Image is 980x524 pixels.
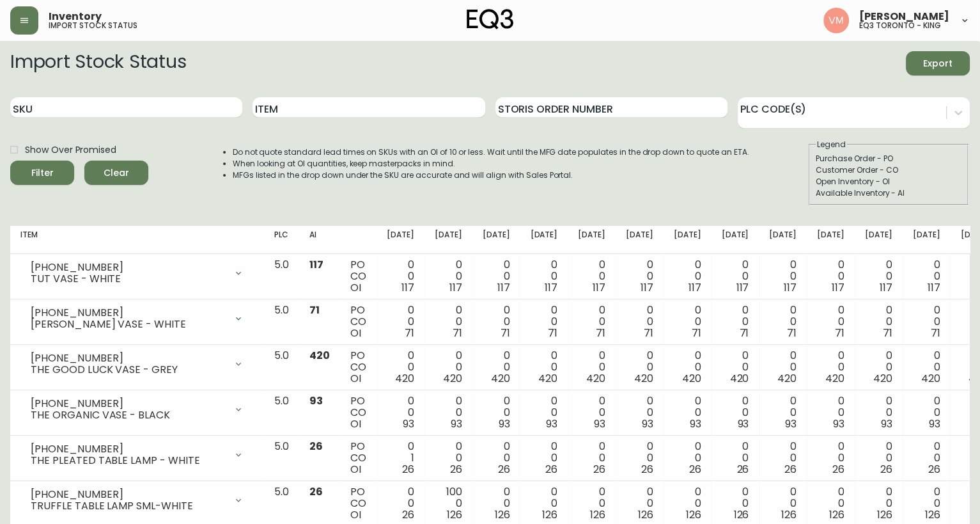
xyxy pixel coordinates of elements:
[387,350,414,385] div: 0 0
[865,350,892,385] div: 0 0
[95,165,138,181] span: Clear
[674,486,701,521] div: 0 0
[855,226,903,254] th: [DATE]
[387,486,414,521] div: 0 0
[913,395,940,430] div: 0 0
[930,326,940,340] span: 71
[483,395,510,430] div: 0 0
[350,486,366,521] div: PO CO
[309,393,323,408] span: 93
[31,489,226,500] div: [PHONE_NUMBER]
[435,395,462,430] div: 0 0
[769,305,797,339] div: 0 0
[816,187,961,199] div: Available Inventory - AI
[833,417,844,431] span: 93
[689,462,701,477] span: 26
[733,507,749,522] span: 126
[443,371,462,386] span: 420
[545,462,557,477] span: 26
[817,259,844,294] div: 0 0
[20,441,254,469] div: [PHONE_NUMBER]THE PLEATED TABLE LAMP - WHITE
[31,398,226,409] div: [PHONE_NUMBER]
[626,259,653,294] div: 0 0
[721,305,749,339] div: 0 0
[916,56,960,72] span: Export
[299,226,340,254] th: AI
[711,226,759,254] th: [DATE]
[435,305,462,339] div: 0 0
[903,226,951,254] th: [DATE]
[865,486,892,521] div: 0 0
[769,395,797,430] div: 0 0
[31,353,226,364] div: [PHONE_NUMBER]
[31,307,226,319] div: [PHONE_NUMBER]
[924,507,940,522] span: 126
[817,350,844,385] div: 0 0
[31,165,54,181] div: Filter
[816,153,961,164] div: Purchase Order - PO
[309,439,323,454] span: 26
[865,395,892,430] div: 0 0
[739,326,749,340] span: 71
[634,371,653,386] span: 420
[674,350,701,385] div: 0 0
[785,417,797,431] span: 93
[501,326,510,340] span: 71
[664,226,712,254] th: [DATE]
[20,486,254,514] div: [PHONE_NUMBER]TRUFFLE TABLE LAMP SML-WHITE
[435,486,462,521] div: 100 0
[84,161,148,185] button: Clear
[520,226,568,254] th: [DATE]
[807,226,855,254] th: [DATE]
[769,350,797,385] div: 0 0
[816,164,961,176] div: Customer Order - CO
[31,262,226,273] div: [PHONE_NUMBER]
[913,259,940,294] div: 0 0
[736,280,749,295] span: 117
[453,326,462,340] span: 71
[578,259,605,294] div: 0 0
[10,226,264,254] th: Item
[626,305,653,339] div: 0 0
[546,417,557,431] span: 93
[350,350,366,385] div: PO CO
[881,417,892,431] span: 93
[641,280,653,295] span: 117
[586,371,605,386] span: 420
[483,350,510,385] div: 0 0
[548,326,557,340] span: 71
[568,226,616,254] th: [DATE]
[883,326,892,340] span: 71
[233,147,749,158] li: Do not quote standard lead times on SKUs with an OI of 10 or less. Wait until the MFG date popula...
[593,462,605,477] span: 26
[20,395,254,424] div: [PHONE_NUMBER]THE ORGANIC VASE - BLACK
[729,371,749,386] span: 420
[823,8,849,33] img: 0f63483a436850f3a2e29d5ab35f16df
[264,390,299,436] td: 5.0
[10,51,186,75] h2: Import Stock Status
[865,259,892,294] div: 0 0
[913,441,940,475] div: 0 0
[20,259,254,287] div: [PHONE_NUMBER]TUT VASE - WHITE
[781,507,797,522] span: 126
[638,507,653,522] span: 126
[483,486,510,521] div: 0 0
[31,455,226,466] div: THE PLEATED TABLE LAMP - WHITE
[642,417,653,431] span: 93
[816,139,847,150] legend: Legend
[578,350,605,385] div: 0 0
[674,395,701,430] div: 0 0
[596,326,605,340] span: 71
[817,305,844,339] div: 0 0
[859,22,941,29] h5: eq3 toronto - king
[538,371,557,386] span: 420
[377,226,424,254] th: [DATE]
[483,259,510,294] div: 0 0
[578,441,605,475] div: 0 0
[530,441,557,475] div: 0 0
[25,143,116,157] span: Show Over Promised
[682,371,701,386] span: 420
[686,507,701,522] span: 126
[483,441,510,475] div: 0 0
[530,305,557,339] div: 0 0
